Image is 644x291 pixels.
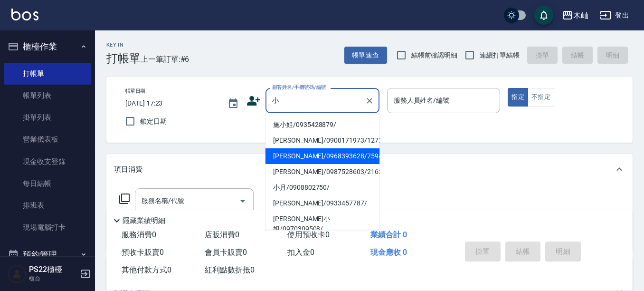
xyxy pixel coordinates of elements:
input: YYYY/MM/DD hh:mm [125,96,218,111]
a: 營業儀表板 [4,128,91,150]
button: 不指定 [528,88,554,107]
span: 鎖定日期 [140,116,167,126]
p: 櫃台 [29,274,77,283]
label: 顧客姓名/手機號碼/編號 [272,84,326,91]
h2: Key In [106,42,141,48]
li: 小月/0908802750/ [265,180,379,195]
span: 扣入金 0 [287,248,314,257]
button: 帳單速查 [344,47,387,64]
li: [PERSON_NAME]/0900171973/12729 [265,133,379,148]
button: Open [235,194,250,209]
a: 掛單列表 [4,107,91,128]
label: 帳單日期 [125,87,145,95]
a: 排班表 [4,194,91,216]
a: 現場電腦打卡 [4,216,91,238]
img: Logo [11,9,38,20]
button: Clear [363,94,376,107]
span: 服務消費 0 [122,230,156,239]
span: 預收卡販賣 0 [122,248,164,257]
span: 店販消費 0 [205,230,239,239]
span: 會員卡販賣 0 [205,248,247,257]
a: 現金收支登錄 [4,151,91,173]
span: 連續打單結帳 [480,50,520,60]
li: [PERSON_NAME]/0968393628/759452 [265,148,379,164]
p: 隱藏業績明細 [123,216,165,226]
span: 上一筆訂單:#6 [141,53,189,65]
div: 木屾 [573,10,588,21]
button: 指定 [508,88,528,107]
span: 結帳前確認明細 [411,50,458,60]
li: [PERSON_NAME]/0987528603/216319 [265,164,379,180]
button: 櫃檯作業 [4,34,91,59]
a: 帳單列表 [4,85,91,107]
li: [PERSON_NAME]小姐/0970309508/ [265,211,379,237]
a: 每日結帳 [4,173,91,194]
p: 項目消費 [114,165,142,175]
span: 現金應收 0 [370,248,407,257]
li: [PERSON_NAME]/0933457787/ [265,195,379,211]
li: 施小姐/0935428879/ [265,117,379,133]
div: 項目消費 [106,154,633,184]
button: 預約管理 [4,242,91,267]
span: 使用預收卡 0 [287,230,330,239]
button: 木屾 [558,6,592,25]
button: save [534,6,553,25]
a: 打帳單 [4,63,91,85]
span: 紅利點數折抵 0 [205,265,255,274]
button: 登出 [596,7,633,24]
h5: PS22櫃檯 [29,265,77,274]
button: Choose date, selected date is 2025-09-13 [222,92,245,115]
span: 其他付款方式 0 [122,265,171,274]
img: Person [8,264,27,283]
h3: 打帳單 [106,52,141,65]
span: 業績合計 0 [370,230,407,239]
